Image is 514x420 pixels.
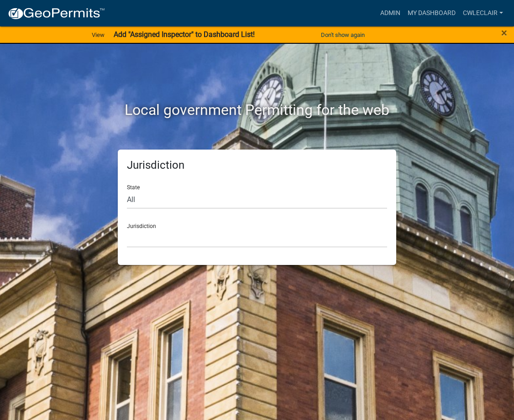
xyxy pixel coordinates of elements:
button: Don't show again [317,27,368,42]
h2: Local government Permitting for the web [45,101,469,119]
strong: Add "Assigned Inspector" to Dashboard List! [114,30,255,39]
h5: Jurisdiction [127,159,387,172]
a: cwleclair [459,5,507,22]
a: Admin [377,5,404,22]
a: View [88,27,108,42]
button: Close [501,27,507,38]
span: × [501,26,507,39]
a: My Dashboard [404,5,459,22]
